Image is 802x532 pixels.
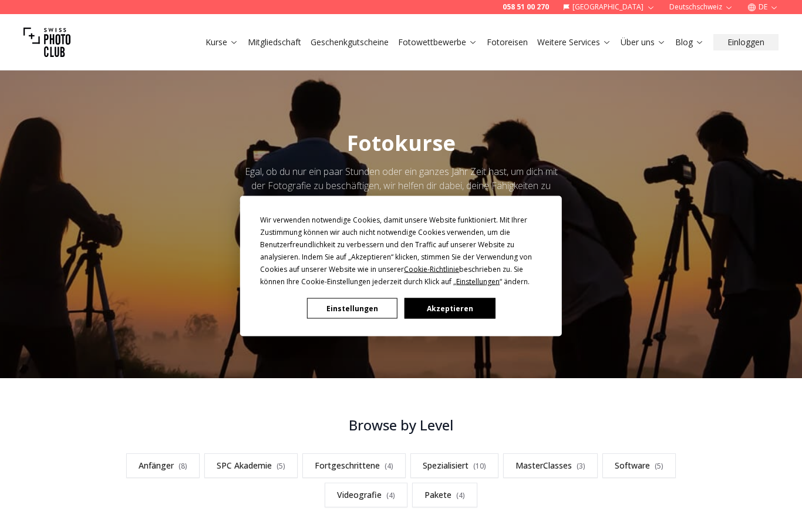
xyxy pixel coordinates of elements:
button: Einstellungen [307,298,397,319]
div: Wir verwenden notwendige Cookies, damit unsere Website funktioniert. Mit Ihrer Zustimmung können ... [260,214,542,288]
span: Cookie-Richtlinie [404,264,459,274]
div: Cookie Consent Prompt [240,196,562,336]
button: Akzeptieren [405,298,495,319]
span: Einstellungen [456,277,500,287]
